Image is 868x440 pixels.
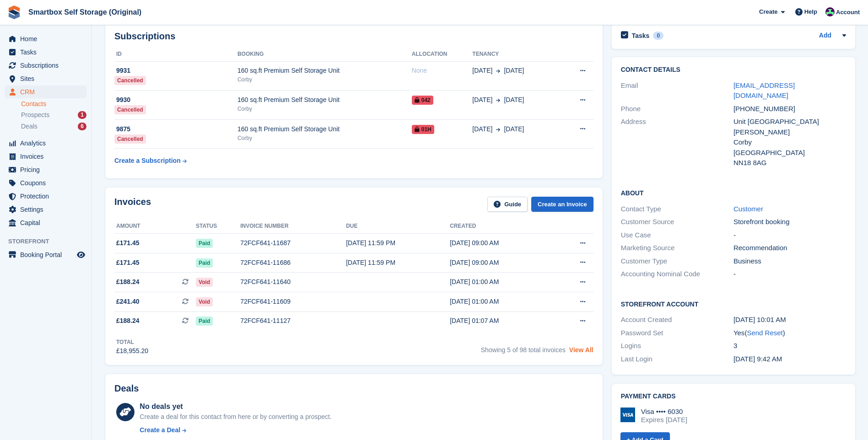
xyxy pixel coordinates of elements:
[8,237,91,246] span: Storefront
[641,416,687,424] div: Expires [DATE]
[114,383,139,394] h2: Deals
[733,315,846,325] div: [DATE] 10:01 AM
[140,425,180,435] div: Create a Deal
[346,219,450,234] th: Due
[5,190,86,203] a: menu
[472,66,492,75] span: [DATE]
[114,47,237,62] th: ID
[621,269,733,279] div: Accounting Nominal Code
[621,188,846,197] h2: About
[825,7,835,16] img: Alex Selenitsas
[5,163,86,176] a: menu
[114,124,237,134] div: 9875
[21,122,38,131] span: Deals
[20,86,75,98] span: CRM
[114,156,181,166] div: Create a Subscription
[5,46,86,59] a: menu
[20,72,75,85] span: Sites
[487,197,528,212] a: Guide
[116,277,140,287] span: £188.24
[481,346,566,354] span: Showing 5 of 98 total invoices
[733,148,846,158] div: [GEOGRAPHIC_DATA]
[196,317,213,326] span: Paid
[140,412,331,422] div: Create a deal for this contact from here or by converting a prospect.
[5,248,86,261] a: menu
[116,338,148,346] div: Total
[504,124,524,134] span: [DATE]
[114,134,146,144] div: Cancelled
[237,75,412,84] div: Corby
[20,163,75,176] span: Pricing
[450,297,553,306] div: [DATE] 01:00 AM
[819,31,831,41] a: Add
[20,46,75,59] span: Tasks
[621,299,846,308] h2: Storefront Account
[240,219,346,234] th: Invoice number
[621,328,733,338] div: Password Set
[346,258,450,268] div: [DATE] 11:59 PM
[620,408,635,422] img: Visa Logo
[472,95,492,105] span: [DATE]
[621,315,733,325] div: Account Created
[196,258,213,268] span: Paid
[20,177,75,189] span: Coupons
[114,95,237,105] div: 9930
[5,216,86,229] a: menu
[5,150,86,163] a: menu
[75,249,86,260] a: Preview store
[237,47,412,62] th: Booking
[140,425,331,435] a: Create a Deal
[114,219,196,234] th: Amount
[733,104,846,114] div: [PHONE_NUMBER]
[759,7,777,16] span: Create
[733,117,846,137] div: Unit [GEOGRAPHIC_DATA][PERSON_NAME]
[733,269,846,279] div: -
[744,329,785,337] span: ( )
[621,230,733,241] div: Use Case
[20,59,75,72] span: Subscriptions
[78,111,86,119] div: 1
[237,95,412,105] div: 160 sq.ft Premium Self Storage Unit
[78,123,86,130] div: 6
[450,219,553,234] th: Created
[21,122,86,131] a: Deals 6
[196,278,213,287] span: Void
[20,137,75,150] span: Analytics
[733,137,846,148] div: Corby
[140,401,331,412] div: No deals yet
[621,117,733,168] div: Address
[653,32,663,40] div: 0
[114,152,187,169] a: Create a Subscription
[25,5,145,20] a: Smartbox Self Storage (Original)
[733,355,782,363] time: 2022-10-13 08:42:30 UTC
[733,341,846,351] div: 3
[450,277,553,287] div: [DATE] 01:00 AM
[5,203,86,216] a: menu
[21,100,86,108] a: Contacts
[621,80,733,101] div: Email
[116,297,140,306] span: £241.40
[20,190,75,203] span: Protection
[450,316,553,326] div: [DATE] 01:07 AM
[412,96,433,105] span: 042
[632,32,650,40] h2: Tasks
[621,256,733,267] div: Customer Type
[5,177,86,189] a: menu
[114,105,146,114] div: Cancelled
[20,32,75,45] span: Home
[412,47,473,62] th: Allocation
[504,66,524,75] span: [DATE]
[240,258,346,268] div: 72FCF641-11686
[114,66,237,75] div: 9931
[569,346,593,354] a: View All
[472,124,492,134] span: [DATE]
[472,47,561,62] th: Tenancy
[196,297,213,306] span: Void
[5,137,86,150] a: menu
[196,219,240,234] th: Status
[20,248,75,261] span: Booking Portal
[733,158,846,168] div: NN18 8AG
[346,238,450,248] div: [DATE] 11:59 PM
[733,243,846,253] div: Recommendation
[733,230,846,241] div: -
